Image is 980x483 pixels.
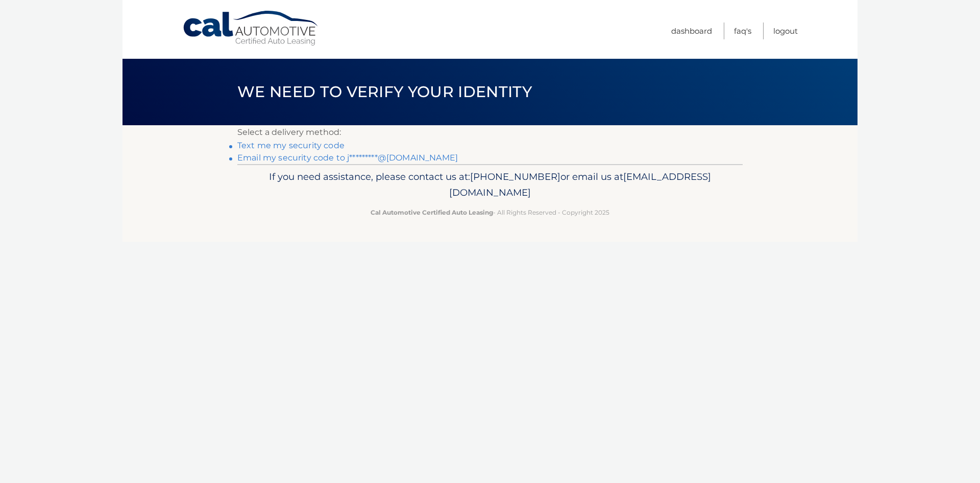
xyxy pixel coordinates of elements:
[734,22,751,39] a: FAQ's
[470,171,560,182] span: [PHONE_NUMBER]
[182,10,320,47] a: Cal Automotive
[237,153,458,163] a: Email my security code to j*********@[DOMAIN_NAME]
[244,169,736,201] p: If you need assistance, please contact us at: or email us at
[371,209,493,216] strong: Cal Automotive Certified Auto Leasing
[671,22,712,39] a: Dashboard
[244,207,736,218] p: - All Rights Reserved - Copyright 2025
[237,125,743,140] p: Select a delivery method:
[237,82,532,101] span: We need to verify your identity
[237,141,345,150] a: Text me my security code
[773,22,798,39] a: Logout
